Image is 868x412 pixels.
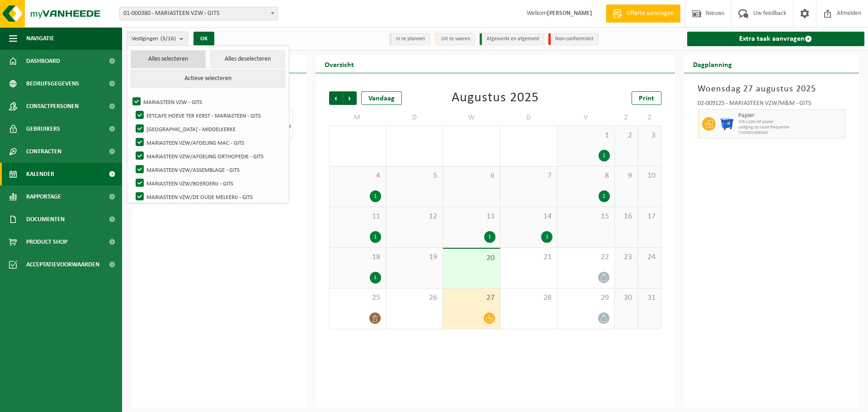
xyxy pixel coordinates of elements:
span: 01-000380 - MARIASTEEN VZW - GITS [119,7,278,20]
div: 1 [370,231,381,243]
span: Volgende [343,91,357,105]
span: 23 [619,252,633,262]
td: W [443,109,500,126]
span: 1 [562,131,609,141]
span: Vorige [329,91,343,105]
span: 30 [619,293,633,303]
td: Z [615,109,638,126]
span: 31 [642,293,656,303]
div: 1 [599,150,610,161]
span: Dashboard [26,50,60,72]
span: 26 [391,293,438,303]
span: 8 [562,171,609,181]
td: Z [638,109,661,126]
span: Rapportage [26,185,61,208]
td: D [500,109,557,126]
span: 10 [642,171,656,181]
span: T250001698588 [738,130,843,136]
label: MARIASTEEN VZW/DE OUDE MELKERIJ - GITS [134,190,285,204]
span: Bedrijfsgegevens [26,72,79,95]
span: Contactpersonen [26,95,79,118]
div: 1 [541,231,552,243]
span: 11 [334,212,381,222]
span: 5 [391,171,438,181]
label: MARIASTEEN VZW/AFDELING ORTHOPEDIE - GITS [134,149,285,163]
span: 27 [448,293,495,303]
a: Print [632,91,661,105]
div: 1 [484,231,495,243]
li: Afgewerkt en afgemeld [480,33,544,45]
span: 19 [391,252,438,262]
label: MARIASTEEN VZW/AFDELING MAC - GITS [134,136,285,149]
span: 22 [562,252,609,262]
span: 13 [448,212,495,222]
div: Vandaag [361,91,402,105]
span: 6 [448,171,495,181]
a: Offerte aanvragen [606,5,680,23]
button: Actieve selecteren [131,70,285,88]
span: Documenten [26,208,65,231]
span: 12 [391,212,438,222]
span: 15 [562,212,609,222]
img: WB-1100-HPE-BE-01 [720,117,734,131]
strong: [PERSON_NAME] [547,10,592,17]
span: 4 [334,171,381,181]
div: 02-009125 - MARIASTEEN VZW/M&M - GITS [698,100,846,109]
count: (3/16) [160,36,176,42]
span: Product Shop [26,231,67,253]
span: WB-1100-HP papier [738,119,843,125]
div: Augustus 2025 [452,91,539,105]
h2: Dagplanning [684,55,741,73]
span: 25 [334,293,381,303]
span: 7 [505,171,552,181]
li: Uit te voeren [434,33,475,45]
span: 18 [334,252,381,262]
span: Navigatie [26,27,54,50]
span: 2 [619,131,633,141]
span: Kalender [26,163,54,185]
td: D [386,109,443,126]
button: Alles selecteren [131,50,206,68]
button: Alles deselecteren [210,50,285,68]
span: Lediging op vaste frequentie [738,125,843,130]
span: 24 [642,252,656,262]
span: Acceptatievoorwaarden [26,253,99,276]
span: Contracten [26,140,61,163]
a: Extra taak aanvragen [687,32,865,46]
span: Print [639,95,654,102]
span: 14 [505,212,552,222]
div: 1 [370,272,381,284]
td: M [329,109,386,126]
span: 9 [619,171,633,181]
span: 3 [642,131,656,141]
div: 1 [599,190,610,202]
span: 20 [448,253,495,263]
label: [GEOGRAPHIC_DATA] - MIDDELKERKE [134,122,285,136]
label: MARIASTEEN VZW/BOERDERIJ - GITS [134,176,285,190]
h3: Woensdag 27 augustus 2025 [698,82,846,96]
span: Offerte aanvragen [624,9,676,18]
div: 1 [370,190,381,202]
span: Vestigingen [132,32,176,46]
span: Gebruikers [26,118,60,140]
span: Papier [738,112,843,119]
label: MARIASTEEN VZW/ASSEMBLAGE - GITS [134,163,285,176]
td: V [557,109,614,126]
span: 01-000380 - MARIASTEEN VZW - GITS [120,7,277,20]
button: OK [193,32,214,46]
li: Non-conformiteit [548,33,599,45]
span: 21 [505,252,552,262]
span: 28 [505,293,552,303]
span: 16 [619,212,633,222]
button: Vestigingen(3/16) [127,32,188,45]
h2: Overzicht [316,55,363,73]
label: MARIASTEEN VZW - GITS [131,95,285,109]
label: EETCAFE HOEVE TER KERST - MARIASTEEN - GITS [134,109,285,122]
span: 29 [562,293,609,303]
li: In te plannen [389,33,430,45]
span: 17 [642,212,656,222]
